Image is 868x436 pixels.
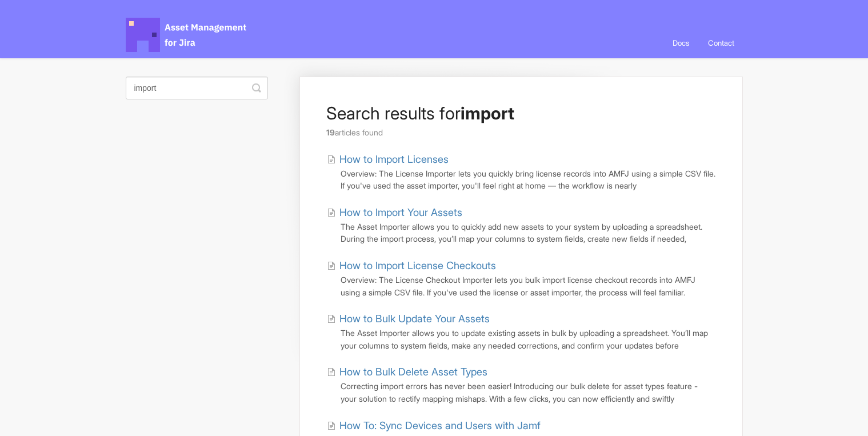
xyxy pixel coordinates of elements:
p: Overview: The License Checkout Importer lets you bulk import license checkout records into AMFJ u... [341,274,715,298]
p: The Asset Importer allows you to quickly add new assets to your system by uploading a spreadsheet... [341,221,715,245]
p: Overview: The License Importer lets you quickly bring license records into AMFJ using a simple CS... [341,167,715,192]
input: Search [126,77,268,99]
span: Asset Management for Jira Docs [126,18,248,52]
a: How to Bulk Update Your Assets [327,311,490,326]
strong: import [461,103,514,123]
a: How To: Sync Devices and Users with Jamf [327,418,541,433]
p: The Asset Importer allows you to update existing assets in bulk by uploading a spreadsheet. You’l... [341,327,715,351]
a: How to Import Your Assets [327,205,462,220]
p: Correcting import errors has never been easier! Introducing our bulk delete for asset types featu... [341,380,715,405]
a: How to Bulk Delete Asset Types [327,364,487,379]
h1: Search results for [326,103,715,123]
p: articles found [326,126,715,139]
a: How to Import License Checkouts [327,258,496,273]
a: Docs [664,27,698,58]
a: Contact [699,27,743,58]
strong: 19 [326,127,335,137]
a: How to Import Licenses [327,151,449,167]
